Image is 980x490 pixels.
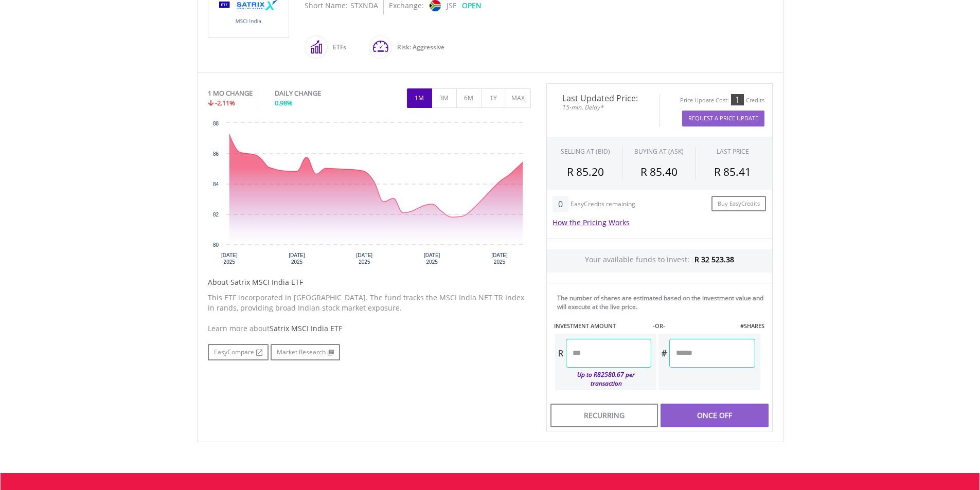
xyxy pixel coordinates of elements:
[555,102,652,112] span: 15-min. Delay*
[717,147,749,156] div: LAST PRICE
[423,252,440,265] text: [DATE] 2025
[731,94,744,105] div: 1
[571,201,635,209] div: EasyCredits remaining
[215,98,235,107] span: -2.11%
[456,88,482,108] button: 6M
[221,252,237,265] text: [DATE] 2025
[547,249,772,273] div: Your available funds to invest:
[208,118,531,272] svg: Interactive chart
[682,111,764,126] button: Request A Price Update
[208,344,269,360] a: EasyCompare
[680,97,729,104] div: Price Update Cost:
[554,322,616,330] label: INVESTMENT AMOUNT
[407,88,432,108] button: 1M
[212,212,219,217] text: 82
[661,404,768,427] div: Once Off
[714,165,751,179] span: R 85.41
[212,151,219,157] text: 86
[555,94,652,102] span: Last Updated Price:
[271,344,340,360] a: Market Research
[212,242,219,248] text: 80
[658,339,669,368] div: #
[481,88,506,108] button: 1Y
[740,322,764,330] label: #SHARES
[555,368,652,390] div: Up to R82580.67 per transaction
[289,252,305,265] text: [DATE] 2025
[212,182,219,187] text: 84
[208,118,531,272] div: Chart. Highcharts interactive chart.
[634,147,684,156] span: BUYING AT (ASK)
[553,217,630,227] a: How the Pricing Works
[711,196,766,212] a: Buy EasyCredits
[328,35,346,60] div: ETFs
[506,88,531,108] button: MAX
[432,88,457,108] button: 3M
[208,277,531,287] h5: About Satrix MSCI India ETF
[653,322,665,330] label: -OR-
[555,339,566,368] div: R
[640,165,678,179] span: R 85.40
[567,165,604,179] span: R 85.20
[270,323,342,333] span: Satrix MSCI India ETF
[275,88,355,98] div: DAILY CHANGE
[356,252,372,265] text: [DATE] 2025
[561,147,610,156] div: SELLING AT (BID)
[557,294,768,311] div: The number of shares are estimated based on the investment value and will execute at the live price.
[553,196,568,212] div: 0
[392,35,444,60] div: Risk: Aggressive
[694,255,734,264] span: R 32 523.38
[208,88,253,98] div: 1 MO CHANGE
[208,293,531,313] p: This ETF incorporated in [GEOGRAPHIC_DATA]. The fund tracks the MSCI India NET TR Index in rands,...
[275,98,293,107] span: 0.98%
[491,252,508,265] text: [DATE] 2025
[212,121,219,126] text: 88
[550,404,658,427] div: Recurring
[746,97,764,104] div: Credits
[208,323,531,334] div: Learn more about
